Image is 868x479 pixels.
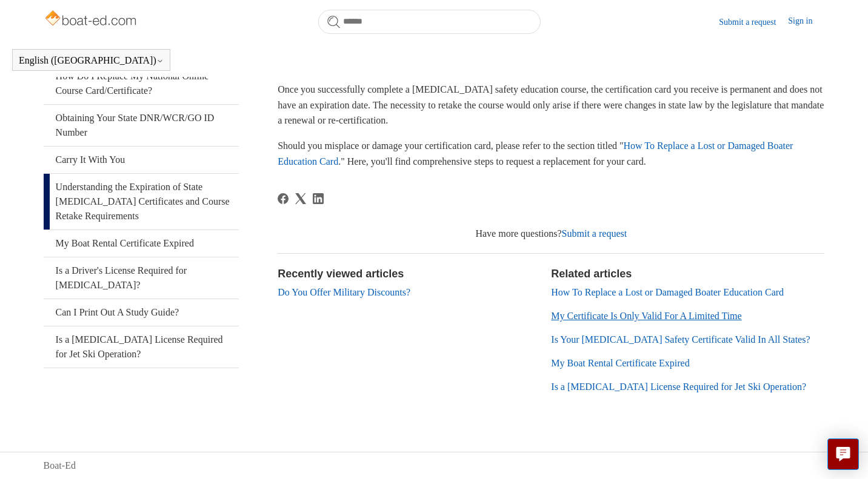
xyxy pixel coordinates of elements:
div: Have more questions? [278,226,824,241]
a: Facebook [278,193,289,204]
h2: Recently viewed articles [278,266,539,282]
a: My Boat Rental Certificate Expired [44,230,239,257]
button: English ([GEOGRAPHIC_DATA]) [19,55,164,66]
input: Search [318,10,541,34]
a: Submit a request [562,228,627,239]
a: My Certificate Is Only Valid For A Limited Time [551,311,741,321]
a: Understanding the Expiration of State [MEDICAL_DATA] Certificates and Course Retake Requirements [44,174,239,230]
a: Is a [MEDICAL_DATA] License Required for Jet Ski Operation? [44,326,239,368]
a: Boat-Ed [44,458,76,473]
a: Obtaining Your State DNR/WCR/GO ID Number [44,105,239,146]
a: How Do I Replace My National Online Course Card/Certificate? [44,63,239,104]
a: Can I Print Out A Study Guide? [44,299,239,326]
a: Submit a request [719,16,788,28]
p: Once you successfully complete a [MEDICAL_DATA] safety education course, the certification card y... [278,82,824,128]
a: Do You Offer Military Discounts? [278,287,410,297]
a: Sign in [788,15,824,29]
svg: Share this page on LinkedIn [313,193,324,204]
a: Is a Driver's License Required for [MEDICAL_DATA]? [44,257,239,299]
svg: Share this page on X Corp [295,193,306,204]
a: How To Replace a Lost or Damaged Boater Education Card [551,287,784,297]
p: Should you misplace or damage your certification card, please refer to the section titled " ." He... [278,138,824,169]
a: How To Replace a Lost or Damaged Boater Education Card [278,140,793,167]
a: Is Your [MEDICAL_DATA] Safety Certificate Valid In All States? [551,334,810,345]
a: LinkedIn [313,193,324,204]
h2: Related articles [551,266,824,282]
svg: Share this page on Facebook [278,193,289,204]
a: Carry It With You [44,147,239,173]
img: Boat-Ed Help Center home page [44,7,140,31]
a: Is a [MEDICAL_DATA] License Required for Jet Ski Operation? [551,382,806,392]
button: Live chat [827,438,859,470]
a: X Corp [295,193,306,204]
a: My Boat Rental Certificate Expired [551,358,689,368]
